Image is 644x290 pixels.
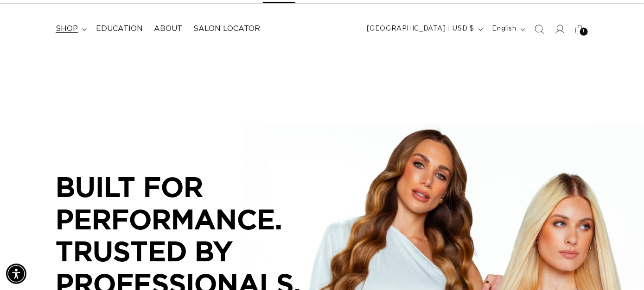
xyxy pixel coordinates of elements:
[96,24,143,34] span: Education
[487,20,529,38] button: English
[193,24,260,34] span: Salon Locator
[154,24,182,34] span: About
[583,28,585,36] span: 1
[50,19,90,39] summary: shop
[90,19,148,39] a: Education
[148,19,188,39] a: About
[56,24,78,34] span: shop
[6,264,26,284] div: Accessibility Menu
[188,19,266,39] a: Salon Locator
[367,24,474,34] span: [GEOGRAPHIC_DATA] | USD $
[361,20,487,38] button: [GEOGRAPHIC_DATA] | USD $
[529,19,549,39] summary: Search
[492,24,516,34] span: English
